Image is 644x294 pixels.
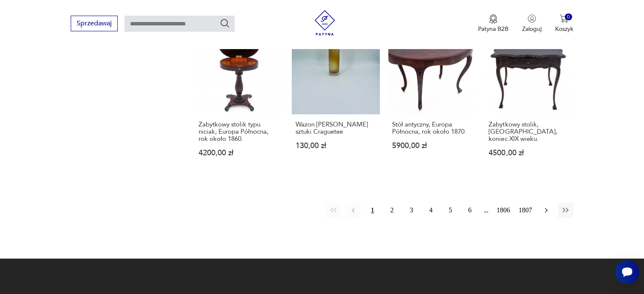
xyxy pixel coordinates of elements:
a: Zabytkowy stolik typu niciak, Europa Północna, rok około 1860.Zabytkowy stolik typu niciak, Europ... [195,26,283,173]
button: Sprzedawaj [71,16,118,31]
h3: Stół antyczny, Europa Północna, rok około 1870. [392,121,473,135]
img: Ikonka użytkownika [528,14,536,23]
p: 4500,00 zł [489,149,569,157]
p: 5900,00 zł [392,142,473,149]
div: 0 [565,14,572,21]
button: Szukaj [220,18,230,28]
p: 4200,00 zł [199,149,279,157]
img: Ikona medalu [489,14,498,24]
a: Sprzedawaj [71,21,118,27]
p: Koszyk [555,25,573,33]
button: 0Koszyk [555,14,573,33]
a: Zabytkowy stolik, Francja, koniec XIX wieku.Zabytkowy stolik, [GEOGRAPHIC_DATA], koniec XIX wieku... [485,26,573,173]
p: Zaloguj [522,25,542,33]
a: Stół antyczny, Europa Północna, rok około 1870.Stół antyczny, Europa Północna, rok około 1870.590... [388,26,476,173]
h3: Wazon [PERSON_NAME] sztuki Craguetee [296,121,376,135]
h3: Zabytkowy stolik, [GEOGRAPHIC_DATA], koniec XIX wieku. [489,121,569,143]
button: 1807 [517,203,534,218]
img: Patyna - sklep z meblami i dekoracjami vintage [312,10,337,36]
p: 130,00 zł [296,142,376,149]
button: 6 [462,203,478,218]
button: 2 [384,203,400,218]
button: 5 [443,203,458,218]
button: 1 [365,203,380,218]
button: Zaloguj [522,14,542,33]
a: Wazon Ingrid Glas sztuki CragueteeWazon [PERSON_NAME] sztuki Craguetee130,00 zł [292,26,380,173]
button: 1806 [495,203,512,218]
img: Ikona koszyka [560,14,568,23]
button: 3 [404,203,419,218]
h3: Zabytkowy stolik typu niciak, Europa Północna, rok około 1860. [199,121,279,143]
iframe: Smartsupp widget button [615,260,639,284]
a: Ikona medaluPatyna B2B [478,14,509,33]
button: 4 [423,203,439,218]
p: Patyna B2B [478,25,509,33]
button: Patyna B2B [478,14,509,33]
